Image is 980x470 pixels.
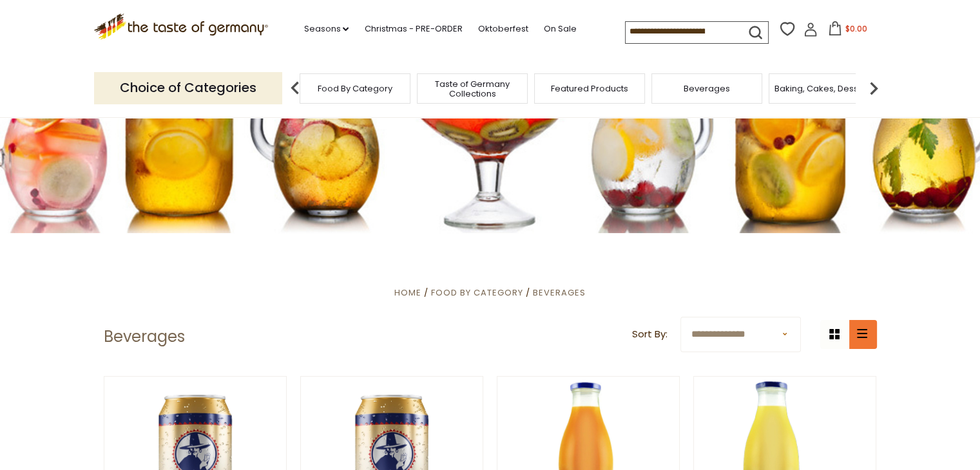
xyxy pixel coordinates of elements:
a: Beverages [533,287,586,299]
span: $0.00 [845,23,867,34]
a: Taste of Germany Collections [421,79,524,99]
a: Featured Products [551,84,628,93]
h1: Beverages [104,327,185,346]
button: $0.00 [820,21,875,41]
label: Sort By: [632,326,668,343]
a: Oktoberfest [477,22,528,36]
a: On Sale [543,22,576,36]
img: next arrow [861,75,887,101]
img: previous arrow [282,75,308,101]
a: Baking, Cakes, Desserts [774,84,874,93]
a: Christmas - PRE-ORDER [364,22,462,36]
a: Home [394,287,421,299]
a: Food By Category [318,84,392,93]
p: Choice of Categories [94,72,282,104]
a: Seasons [303,22,349,36]
a: Food By Category [431,287,523,299]
a: Beverages [684,84,730,93]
